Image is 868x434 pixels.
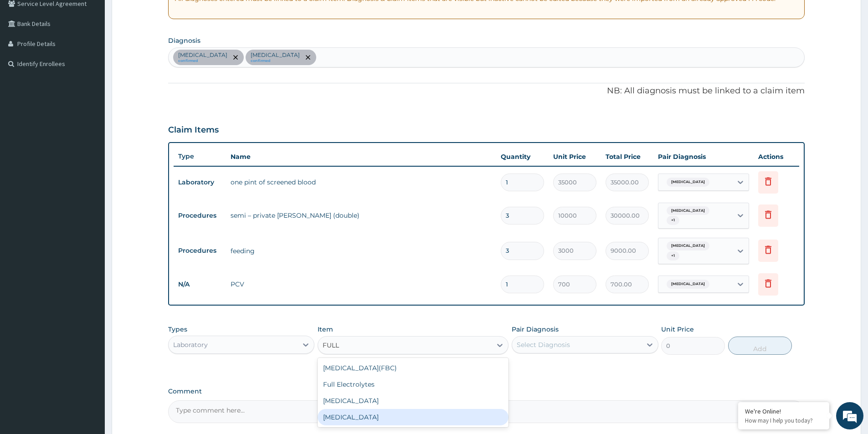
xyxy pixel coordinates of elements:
div: We're Online! [745,407,822,415]
div: Laboratory [173,340,208,349]
label: Comment [168,388,805,395]
p: [MEDICAL_DATA] [178,51,227,59]
th: Quantity [496,148,549,166]
td: N/A [174,276,226,293]
div: [MEDICAL_DATA] [318,409,508,425]
th: Name [226,148,496,166]
div: Full Electrolytes [318,376,508,393]
span: [MEDICAL_DATA] [667,241,709,250]
span: [MEDICAL_DATA] [667,178,709,187]
label: Diagnosis [168,36,200,45]
td: Procedures [174,242,226,259]
label: Item [318,325,333,334]
small: confirmed [178,59,227,63]
img: d_794563401_company_1708531726252_794563401 [17,46,37,68]
label: Pair Diagnosis [512,325,559,334]
div: Minimize live chat window [149,5,171,26]
td: semi – private [PERSON_NAME] (double) [226,206,496,225]
p: NB: All diagnosis must be linked to a claim item [168,85,805,97]
label: Unit Price [661,325,694,334]
th: Actions [754,148,799,166]
div: Select Diagnosis [517,340,570,349]
div: [MEDICAL_DATA] [318,393,508,409]
span: [MEDICAL_DATA] [667,206,709,215]
span: + 1 [667,216,679,225]
th: Total Price [601,148,653,166]
td: PCV [226,275,496,293]
span: remove selection option [304,53,312,61]
td: feeding [226,242,496,260]
span: + 1 [667,251,679,260]
th: Pair Diagnosis [653,148,754,166]
td: Procedures [174,207,226,224]
th: Unit Price [549,148,601,166]
span: [MEDICAL_DATA] [667,280,709,289]
span: remove selection option [231,53,240,61]
h3: Claim Items [168,125,219,135]
p: How may I help you today? [745,417,822,424]
td: Laboratory [174,174,226,191]
th: Type [174,148,226,165]
div: [MEDICAL_DATA](FBC) [318,360,508,376]
textarea: Type your message and hit 'Enter' [5,249,174,281]
small: confirmed [251,59,300,63]
div: Chat with us now [47,51,153,63]
span: We're online! [53,115,126,207]
td: one pint of screened blood [226,173,496,191]
label: Types [168,326,187,333]
p: [MEDICAL_DATA] [251,51,300,59]
button: Add [728,337,792,355]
